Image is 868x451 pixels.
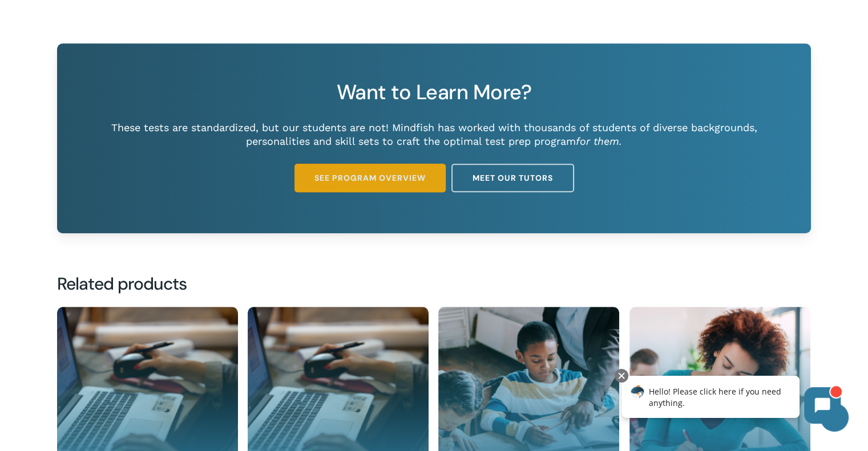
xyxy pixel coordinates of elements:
[314,172,426,184] span: See Program Overview
[93,79,776,105] h3: Want to Learn More?
[93,121,776,148] p: These tests are standardized, but our students are not! Mindfish has worked with thousands of stu...
[609,367,852,435] iframe: Chatbot
[294,164,446,192] a: See Program Overview
[57,273,811,295] h2: Related products
[576,135,622,147] em: for them.
[451,164,574,192] a: Meet Our Tutors
[473,172,553,184] span: Meet Our Tutors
